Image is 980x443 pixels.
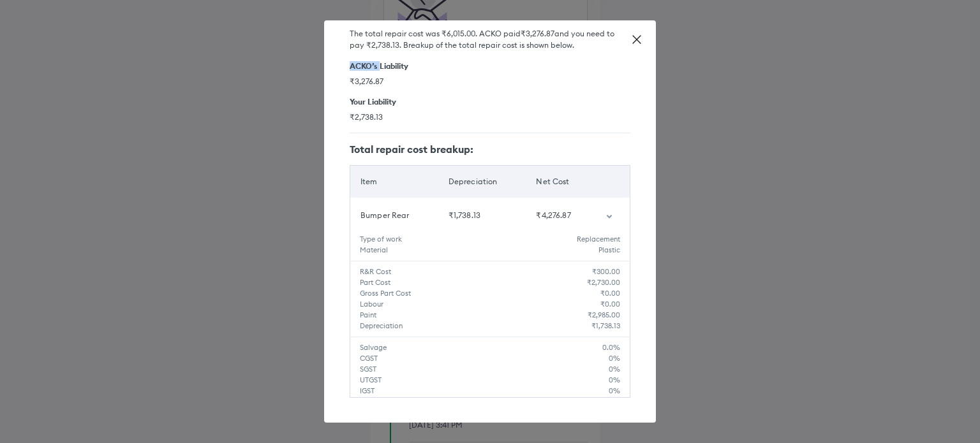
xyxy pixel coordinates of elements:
[350,61,630,71] h6: ACKO’s Liability
[360,321,591,331] h5: Depreciation
[360,176,428,187] div: Item
[350,165,630,398] table: customized table
[350,143,630,155] h5: Total repair cost breakup:
[609,375,620,386] h5: 0 %
[449,176,516,187] div: Depreciation
[536,210,585,221] div: ₹4,276.87
[360,310,588,321] h5: Paint
[360,364,609,375] h5: SGST
[600,288,620,299] h5: ₹0.00
[360,245,598,256] h5: Material
[350,112,630,122] span: ₹2,738.13
[609,386,620,396] h5: 0 %
[609,353,620,364] h5: 0 %
[360,375,609,386] h5: UTGST
[591,321,620,331] h5: ₹1,738.13
[449,210,516,221] div: ₹1,738.13
[600,299,620,310] h5: ₹0.00
[588,310,620,321] h5: ₹2,985.00
[577,234,620,245] h5: Replacement
[592,266,620,277] h5: ₹300.00
[350,76,630,87] span: ₹3,276.87
[360,386,609,396] h5: IGST
[602,342,620,353] h5: 0.0 %
[360,234,577,245] h5: Type of work
[360,288,600,299] h5: Gross Part Cost
[587,277,620,288] h5: ₹2,730.00
[360,342,602,353] h5: Salvage
[360,299,600,310] h5: Labour
[350,97,630,106] h6: Your Liability
[360,266,592,277] h5: R&R Cost
[360,210,428,221] div: Bumper Rear
[360,353,609,364] h5: CGST
[598,245,620,256] h5: Plastic
[536,176,585,187] div: Net Cost
[609,364,620,375] h5: 0 %
[360,277,587,288] h5: Part Cost
[350,28,630,51] h6: The total repair cost was ₹6,015.00 . ACKO paid ₹3,276.87 and you need to pay ₹2,738.13 . Breakup...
